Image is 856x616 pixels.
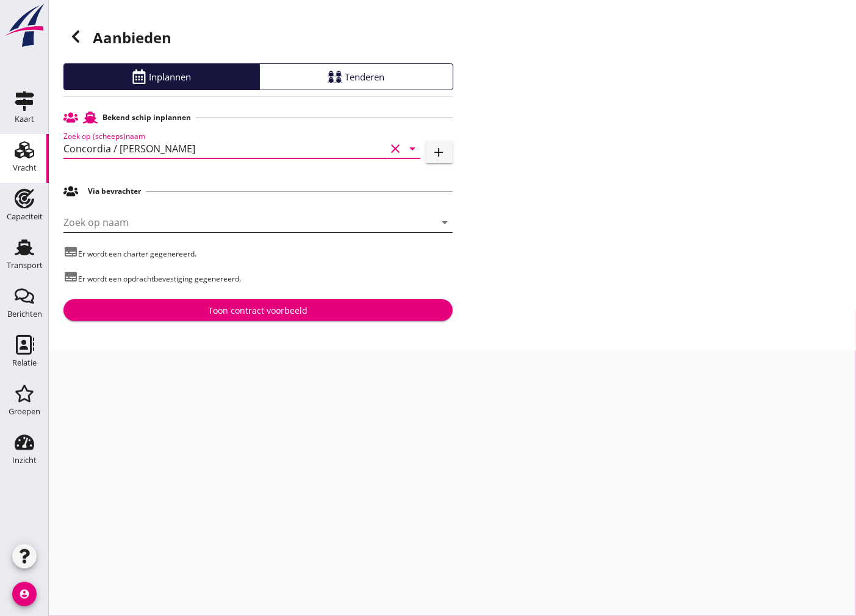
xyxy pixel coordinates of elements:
[88,186,141,197] h2: Via bevrachter
[13,164,37,172] div: Vracht
[103,112,191,123] h2: Bekend schip inplannen
[389,141,403,156] i: clear
[12,359,37,367] div: Relatie
[2,3,46,48] img: logo-small.a267ee39.svg
[63,24,453,54] h1: Aanbieden
[208,304,308,317] div: Toon contract voorbeeld
[63,244,78,259] i: subtitles
[12,582,37,606] i: account_circle
[63,139,386,158] input: Zoek op (scheeps)naam
[63,213,419,232] input: Zoek op naam
[63,299,453,321] button: Toon contract voorbeeld
[15,115,34,123] div: Kaart
[63,63,260,90] a: Inplannen
[438,215,453,230] i: arrow_drop_down
[265,69,448,84] div: Tenderen
[406,141,420,156] i: arrow_drop_down
[9,408,40,416] div: Groepen
[7,310,42,318] div: Berichten
[432,145,447,160] i: add
[12,456,37,464] div: Inzicht
[69,69,254,84] div: Inplannen
[63,269,453,285] p: Er wordt een opdrachtbevestiging gegenereerd.
[7,213,43,221] div: Capaciteit
[63,269,78,284] i: subtitles
[259,63,453,90] a: Tenderen
[63,244,453,260] p: Er wordt een charter gegenereerd.
[7,261,43,269] div: Transport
